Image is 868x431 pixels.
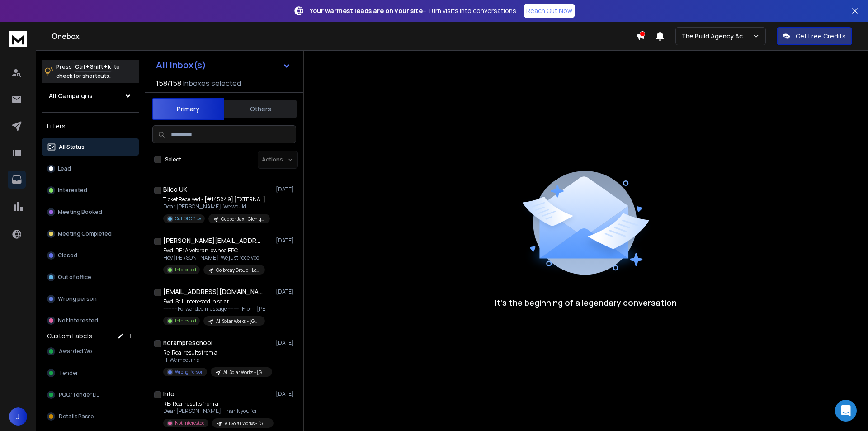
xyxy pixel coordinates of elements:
h1: All Inbox(s) [156,61,206,70]
p: Out of office [58,274,91,281]
button: Closed [42,246,139,265]
span: 158 / 158 [156,78,181,89]
h3: Inboxes selected [183,78,241,89]
p: Hey [PERSON_NAME]. We just received [163,254,265,261]
p: Dear [PERSON_NAME], We would [163,203,270,210]
p: Ticket Received - [#145849] [EXTERNAL] [163,196,270,203]
p: It’s the beginning of a legendary conversation [495,296,677,309]
p: ---------- Forwarded message --------- From: [PERSON_NAME] [163,305,272,313]
p: [DATE] [276,237,296,244]
h1: [PERSON_NAME][EMAIL_ADDRESS][DOMAIN_NAME] [163,236,263,245]
span: PQQ/Tender List [59,391,101,398]
button: Get Free Credits [777,27,852,45]
p: Press to check for shortcuts. [56,62,120,81]
button: Meeting Completed [42,225,139,243]
p: Interested [175,266,196,273]
span: Tender [59,369,78,377]
p: Meeting Booked [58,208,102,216]
button: Interested [42,181,139,199]
button: Lead [42,160,139,178]
button: All Status [42,138,139,156]
p: Colbreay Group - Letting Agents - [GEOGRAPHIC_DATA] & [GEOGRAPHIC_DATA] [216,267,259,274]
button: J [9,407,27,426]
p: [DATE] [276,186,296,193]
label: Select [165,156,181,163]
p: Hi We meet in a [163,356,272,364]
p: Interested [58,187,87,194]
span: Ctrl + Shift + k [74,62,112,72]
div: Open Intercom Messenger [835,400,857,422]
p: Copper Jax - Glenigans - SN/GE [221,216,264,223]
a: Reach Out Now [524,4,575,18]
p: Fwd: Still interested in solar [163,298,272,305]
h1: Onebox [52,31,636,42]
h1: horampreschool [163,338,212,347]
p: Wrong person [58,295,97,303]
p: Fwd: RE: A veteran-owned EPC [163,247,265,254]
p: [DATE] [276,288,296,295]
p: Dear [PERSON_NAME], Thank you for [163,407,272,415]
button: Primary [152,98,224,120]
h3: Custom Labels [47,332,92,341]
p: The Build Agency Account [681,32,752,41]
p: [DATE] [276,339,296,346]
button: Meeting Booked [42,203,139,221]
p: – Turn visits into conversations [310,6,516,15]
p: All Status [59,143,85,151]
p: Re: Real results from a [163,349,272,356]
button: Others [224,99,297,119]
span: Details Passed [59,413,97,420]
span: Awarded Work [59,348,97,355]
p: All Solar Works - [GEOGRAPHIC_DATA] Businesses [223,369,267,376]
h1: All Campaigns [49,91,93,100]
h1: [EMAIL_ADDRESS][DOMAIN_NAME] [163,287,263,296]
p: Lead [58,165,71,172]
img: logo [9,31,27,47]
button: All Campaigns [42,87,139,105]
p: [DATE] [276,390,296,398]
p: Closed [58,252,77,259]
button: All Inbox(s) [149,56,298,74]
p: Reach Out Now [526,6,572,15]
h1: Info [163,389,175,398]
button: PQQ/Tender List [42,386,139,404]
button: Wrong person [42,290,139,308]
strong: Your warmest leads are on your site [310,6,423,15]
button: Out of office [42,268,139,286]
p: Wrong Person [175,369,203,375]
p: Out Of Office [175,215,201,222]
p: Meeting Completed [58,230,112,237]
p: RE: Real results from a [163,400,272,407]
h1: Bilco UK [163,185,187,194]
button: Details Passed [42,407,139,426]
p: All Solar Works - [GEOGRAPHIC_DATA] Businesses [225,420,268,427]
button: Not Interested [42,312,139,330]
p: All Solar Works - [GEOGRAPHIC_DATA] Businesses [216,318,259,325]
button: Tender [42,364,139,382]
h3: Filters [42,120,139,133]
p: Not Interested [58,317,98,324]
p: Not Interested [175,420,205,426]
p: Get Free Credits [796,32,846,41]
p: Interested [175,317,196,324]
button: Awarded Work [42,342,139,360]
